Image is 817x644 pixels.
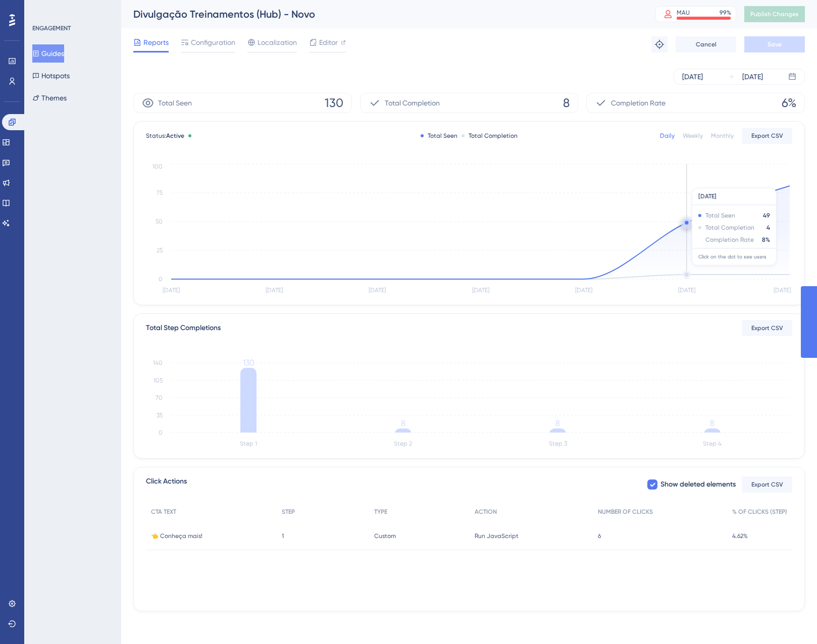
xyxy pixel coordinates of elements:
span: TYPE [374,508,387,516]
span: Reports [143,36,169,48]
div: Total Seen [421,132,457,140]
span: Active [166,132,184,139]
span: Show deleted elements [660,478,736,491]
span: Editor [319,36,338,48]
span: 6% [782,95,796,111]
tspan: 130 [243,358,254,367]
tspan: 0 [159,276,163,283]
tspan: 25 [157,247,163,254]
span: Custom [374,532,396,540]
span: 8 [563,95,570,111]
tspan: [DATE] [369,287,386,294]
div: 99 % [720,9,731,17]
tspan: 8 [710,418,714,428]
span: Publish Changes [750,10,799,18]
span: Export CSV [751,132,783,140]
tspan: 140 [153,359,163,366]
span: Localization [258,36,297,48]
button: Publish Changes [744,6,805,22]
span: % OF CLICKS (STEP) [732,508,787,516]
span: STEP [282,508,295,516]
span: Export CSV [751,480,783,489]
span: Total Seen [158,97,192,109]
span: Export CSV [751,324,783,332]
button: Export CSV [742,128,792,144]
div: MAU [677,9,690,17]
tspan: 8 [401,418,405,428]
span: Click Actions [146,475,187,494]
div: Total Step Completions [146,322,221,334]
span: Run JavaScript [475,532,519,540]
tspan: 70 [156,394,163,401]
tspan: [DATE] [774,287,791,294]
tspan: 35 [157,412,163,419]
span: 4.62% [732,532,748,540]
div: ENGAGEMENT [32,24,71,32]
tspan: 0 [159,429,163,436]
tspan: 50 [156,218,163,225]
span: 6 [598,532,601,540]
button: Export CSV [742,320,792,336]
span: Cancel [696,40,717,48]
tspan: [DATE] [678,287,695,294]
span: 👈 Conheça mais! [151,532,202,540]
iframe: UserGuiding AI Assistant Launcher [775,604,805,634]
span: Completion Rate [611,97,666,109]
tspan: [DATE] [575,287,592,294]
div: Weekly [683,132,703,140]
span: Total Completion [385,97,440,109]
tspan: [DATE] [266,287,283,294]
tspan: 105 [154,377,163,384]
tspan: [DATE] [163,287,180,294]
span: Status: [146,132,184,140]
span: NUMBER OF CLICKS [598,508,653,516]
tspan: 75 [157,189,163,196]
div: Total Completion [462,132,518,140]
span: Configuration [191,36,235,48]
div: Divulgação Treinamentos (Hub) - Novo [133,7,630,21]
button: Export CSV [742,476,792,493]
button: Themes [32,89,67,107]
tspan: [DATE] [472,287,489,294]
div: Daily [660,132,675,140]
span: 1 [282,532,284,540]
span: 130 [325,95,343,111]
button: Guides [32,44,64,63]
tspan: Step 1 [240,440,257,447]
div: [DATE] [742,71,763,83]
tspan: 100 [152,163,163,170]
tspan: Step 4 [703,440,722,447]
button: Save [744,36,805,52]
span: ACTION [475,508,497,516]
tspan: Step 3 [549,440,567,447]
button: Hotspots [32,67,70,85]
tspan: 8 [555,418,560,428]
tspan: Step 2 [394,440,412,447]
span: CTA TEXT [151,508,176,516]
div: Monthly [711,132,734,140]
div: [DATE] [682,71,703,83]
button: Cancel [676,36,736,52]
span: Save [768,40,782,48]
